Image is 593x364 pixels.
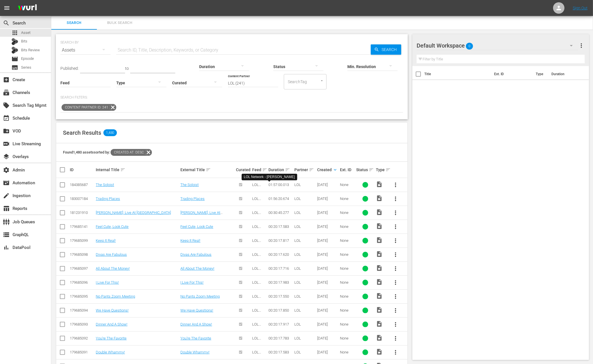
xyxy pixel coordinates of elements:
div: 184385687 [70,183,94,187]
span: GraphQL [3,231,10,238]
div: 181231910 [70,210,94,215]
a: The Soloist [96,183,114,187]
div: 00:20:17.850 [268,308,293,312]
span: Created At: desc [111,149,145,156]
span: LOL [294,280,301,285]
span: Video [376,251,383,257]
span: LOL [294,197,301,201]
span: LOL [294,238,301,243]
span: Overlays [3,153,10,160]
button: more_vert [389,220,403,234]
div: Created [317,166,338,173]
div: 179685094 [70,308,94,312]
span: LOL Network - [PERSON_NAME] [252,197,266,222]
a: Feel Cute, Look Cute [96,224,129,229]
span: Live Streaming [3,140,10,147]
div: [DATE] [317,280,338,285]
div: 179685095 [70,294,94,298]
div: [DATE] [317,308,338,312]
span: LOL Network - [PERSON_NAME] [252,280,266,306]
span: LOL Network - [PERSON_NAME] [252,294,266,320]
span: Search [379,44,401,55]
th: Type [532,66,548,82]
a: Double Whammy! [96,350,125,354]
button: more_vert [389,332,403,345]
div: Curated [236,167,250,172]
button: more_vert [389,178,403,192]
div: Duration [268,166,293,173]
button: more_vert [389,192,403,206]
span: VOD [3,128,10,134]
button: more_vert [578,39,585,52]
span: Published: [60,66,79,71]
img: ans4CAIJ8jUAAAAAAAAAAAAAAAAAAAAAAAAgQb4GAAAAAAAAAAAAAAAAAAAAAAAAJMjXAAAAAAAAAAAAAAAAAAAAAAAAgAT5G... [14,1,41,15]
span: more_vert [392,195,399,202]
a: Double Whammy! [180,350,209,354]
span: Video [376,265,383,271]
div: None [340,183,354,187]
span: LOL [294,322,301,326]
div: LOL Network - [PERSON_NAME] [244,175,295,179]
span: Bulk Search [100,20,139,26]
span: Asset [11,29,18,36]
span: more_vert [392,279,399,286]
span: Admin [3,167,10,173]
span: sort [309,167,314,172]
span: more_vert [392,265,399,272]
div: None [340,350,354,354]
div: [DATE] [317,294,338,298]
div: [DATE] [317,266,338,271]
div: 00:30:45.277 [268,210,293,215]
a: Trading Places [96,197,120,201]
span: Video [376,348,383,355]
div: None [340,224,354,229]
a: Divas Are Fabulous [180,252,211,257]
span: Reports [3,205,10,212]
div: 01:56:20.674 [268,197,293,201]
a: We Have Questions! [96,308,129,312]
button: Open [319,78,325,83]
div: [DATE] [317,238,338,243]
button: more_vert [389,290,403,303]
span: Episode [11,56,18,62]
a: Divas Are Fabulous [96,252,127,257]
a: Keep It Real! [96,238,116,243]
span: Bits [21,38,27,44]
div: [DATE] [317,336,338,340]
span: LOL Network - [PERSON_NAME] [252,224,266,250]
span: Video [376,209,383,216]
span: Channels [3,89,10,96]
span: LOL Network - [PERSON_NAME] [252,322,266,348]
a: No Pants Zoom Meeting [96,294,135,298]
span: sort [369,167,374,172]
div: Feed [252,166,267,173]
span: LOL [294,252,301,257]
th: Title [424,66,491,82]
span: Search [3,20,10,26]
button: more_vert [389,345,403,359]
span: keyboard_arrow_down [333,167,338,172]
span: more_vert [392,293,399,300]
span: Search Results [63,129,101,136]
span: LOL Network - [PERSON_NAME] [252,308,266,334]
span: sort [262,167,267,172]
span: menu [3,5,10,11]
div: 179685092 [70,336,94,340]
span: LOL [294,308,301,312]
span: DataPool [3,244,10,251]
span: Found 1,480 assets sorted by: [63,150,152,154]
a: I Live For This! [180,280,203,285]
span: Series [11,64,18,71]
a: All About The Money! [180,266,214,271]
span: Video [376,279,383,285]
button: more_vert [389,276,403,289]
span: LOL Network - [PERSON_NAME] [252,210,266,236]
div: Bits Review [11,47,18,54]
div: [DATE] [317,197,338,201]
button: Search [371,44,401,55]
a: Trading Places [180,197,205,201]
div: 00:20:17.817 [268,238,293,243]
a: No Pants Zoom Meeting [180,294,220,298]
span: Automation [3,179,10,186]
span: LOL Network - [PERSON_NAME] [252,266,266,292]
